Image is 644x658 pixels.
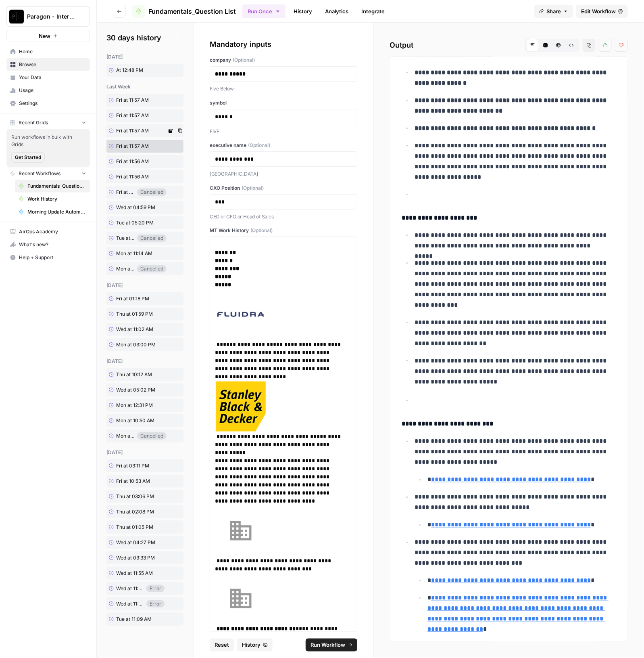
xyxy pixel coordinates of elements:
[106,186,137,198] a: Fri at 11:56 AM
[106,490,167,503] a: Thu at 03:06 PM
[116,462,149,469] span: Fri at 03:11 PM
[250,227,273,234] span: (Optional)
[242,641,261,649] span: History
[116,402,153,409] span: Mon at 12:31 PM
[106,598,146,610] a: Wed at 11:19 AM
[306,639,357,652] button: Run Workflow
[116,142,149,150] span: Fri at 11:57 AM
[6,251,90,264] button: Help + Support
[116,204,155,211] span: Wed at 04:59 PM
[106,613,167,626] a: Tue at 11:09 AM
[106,32,183,44] h2: 30 days history
[27,13,76,21] span: Paragon - Internal Usage
[546,7,561,15] span: Share
[116,189,135,196] span: Fri at 11:56 AM
[6,30,90,42] button: New
[6,71,90,84] a: Your Data
[6,45,90,58] a: Home
[390,39,628,52] h2: Output
[106,399,167,412] a: Mon at 12:31 PM
[116,310,153,318] span: Thu at 01:59 PM
[116,173,149,180] span: Fri at 11:56 AM
[11,152,45,163] button: Get Started
[116,600,144,608] span: Wed at 11:19 AM
[576,5,628,18] a: Edit Workflow
[27,208,86,216] span: Morning Update Automation
[19,87,86,94] span: Usage
[19,228,86,235] span: AirOps Academy
[6,238,90,251] button: What's new?
[106,140,167,153] a: Fri at 11:57 AM
[106,521,167,534] a: Thu at 01:05 PM
[116,539,155,546] span: Wed at 04:27 PM
[137,432,167,440] div: Cancelled
[106,414,167,427] a: Mon at 10:50 AM
[116,554,155,562] span: Wed at 03:33 PM
[116,371,152,378] span: Thu at 10:12 AM
[106,358,183,365] div: [DATE]
[116,265,135,272] span: Mon at 11:06 AM
[106,368,167,381] a: Thu at 10:12 AM
[6,117,90,129] button: Recent Grids
[116,341,156,348] span: Mon at 03:00 PM
[106,551,167,564] a: Wed at 03:33 PM
[137,235,167,242] div: Cancelled
[233,57,255,64] span: (Optional)
[106,53,183,61] div: [DATE]
[116,585,144,592] span: Wed at 11:53 AM
[6,225,90,238] a: AirOps Academy
[237,639,273,652] button: History
[116,67,143,74] span: At 12:48 PM
[116,326,153,333] span: Wed at 11:02 AM
[116,219,154,226] span: Tue at 05:20 PM
[7,239,90,251] div: What's new?
[11,134,85,148] span: Run workflows in bulk with Grids
[39,32,50,40] span: New
[106,263,137,275] a: Mon at 11:06 AM
[106,323,167,336] a: Wed at 11:02 AM
[356,5,390,18] a: Integrate
[106,475,167,488] a: Fri at 10:53 AM
[106,449,183,456] div: [DATE]
[215,641,229,649] span: Reset
[106,308,167,321] a: Thu at 01:59 PM
[137,265,167,272] div: Cancelled
[116,112,149,119] span: Fri at 11:57 AM
[320,5,353,18] a: Analytics
[210,142,357,149] label: executive name
[116,96,149,104] span: Fri at 11:57 AM
[106,124,167,137] a: Fri at 11:57 AM
[15,193,90,205] a: Work History
[210,170,357,178] p: [GEOGRAPHIC_DATA]
[311,641,345,649] span: Run Workflow
[106,247,167,260] a: Mon at 11:14 AM
[116,616,152,623] span: Tue at 11:09 AM
[116,250,152,257] span: Mon at 11:14 AM
[148,6,236,16] span: Fundamentals_Question List
[19,74,86,81] span: Your Data
[116,570,153,577] span: Wed at 11:55 AM
[15,154,41,161] span: Get Started
[106,338,167,351] a: Mon at 03:00 PM
[106,109,167,122] a: Fri at 11:57 AM
[106,94,167,107] a: Fri at 11:57 AM
[116,493,154,500] span: Thu at 03:06 PM
[146,585,165,592] div: Error
[106,201,167,214] a: Wed at 04:59 PM
[116,432,135,440] span: Mon at 10:50 AM
[19,61,86,68] span: Browse
[106,536,167,549] a: Wed at 04:27 PM
[116,127,149,134] span: Fri at 11:57 AM
[581,7,616,15] span: Edit Workflow
[106,83,183,90] div: last week
[210,99,357,107] label: symbol
[116,235,135,242] span: Tue at 02:19 PM
[19,48,86,55] span: Home
[6,58,90,71] a: Browse
[215,505,267,557] img: 4223
[534,5,573,18] button: Share
[116,478,150,485] span: Fri at 10:53 AM
[19,254,86,261] span: Help + Support
[137,189,167,196] div: Cancelled
[116,417,154,424] span: Mon at 10:50 AM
